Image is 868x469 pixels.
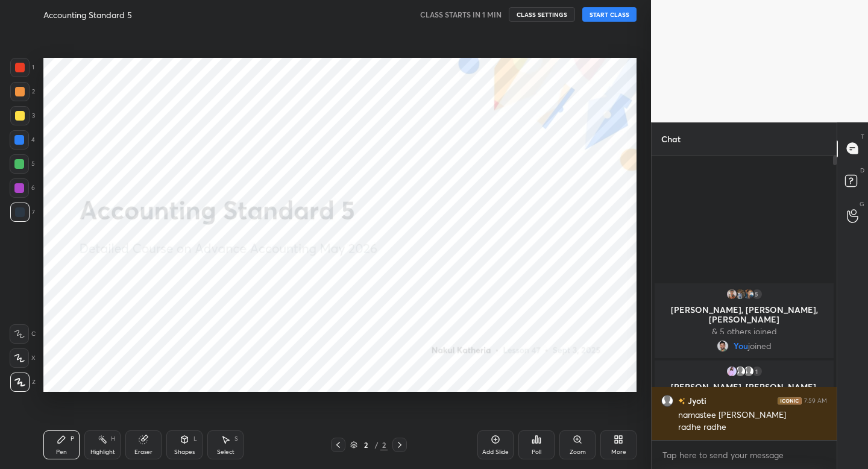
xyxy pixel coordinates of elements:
div: Select [217,449,234,455]
p: D [860,166,864,175]
div: H [111,436,115,442]
p: T [861,132,864,141]
div: 3 [10,106,35,125]
div: Z [10,373,36,392]
div: Pen [56,449,67,455]
div: Highlight [90,449,115,455]
div: X [10,348,36,368]
div: namastee [PERSON_NAME] [678,409,827,421]
h4: Accounting Standard 5 [43,9,132,20]
img: default.png [743,365,755,377]
img: default.png [734,365,746,377]
div: / [374,441,378,449]
div: Shapes [174,449,195,455]
img: 1ebc9903cf1c44a29e7bc285086513b0.jpg [717,340,729,352]
p: [PERSON_NAME], [PERSON_NAME], [PERSON_NAME] [662,382,826,401]
div: 2 [360,441,372,449]
img: 9334d1c78b9843dab4e6b17bc4016418.jpg [743,288,755,300]
div: 2 [10,82,35,101]
div: Add Slide [482,449,509,455]
div: Poll [532,449,541,455]
div: 6 [10,178,35,198]
p: & 5 others joined [662,327,826,336]
h5: CLASS STARTS IN 1 MIN [420,9,502,20]
p: G [860,200,864,209]
div: Eraser [134,449,153,455]
img: fb0284f353b6470fba481f642408ba31.jpg [734,288,746,300]
div: 1 [10,58,34,77]
img: c29c1674feef4f0fbe42c938eb1af81d.70937646_3 [726,365,738,377]
img: no-rating-badge.077c3623.svg [678,398,685,404]
img: iconic-dark.1390631f.png [778,397,802,404]
div: P [71,436,74,442]
h6: Jyoti [685,394,706,407]
div: 2 [380,439,388,450]
div: radhe radhe [678,421,827,433]
button: CLASS SETTINGS [509,7,575,22]
div: 5 [10,154,35,174]
div: grid [652,281,837,441]
span: joined [748,341,772,351]
img: default.png [661,394,673,406]
img: 3 [726,288,738,300]
div: C [10,324,36,344]
div: S [234,436,238,442]
div: 5 [751,288,763,300]
span: You [734,341,748,351]
p: [PERSON_NAME], [PERSON_NAME], [PERSON_NAME] [662,305,826,324]
div: 7 [10,203,35,222]
div: 4 [10,130,35,150]
div: More [611,449,626,455]
div: 7:59 AM [804,397,827,404]
div: L [193,436,197,442]
div: 1 [751,365,763,377]
div: Zoom [570,449,586,455]
button: START CLASS [582,7,637,22]
p: Chat [652,123,690,155]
